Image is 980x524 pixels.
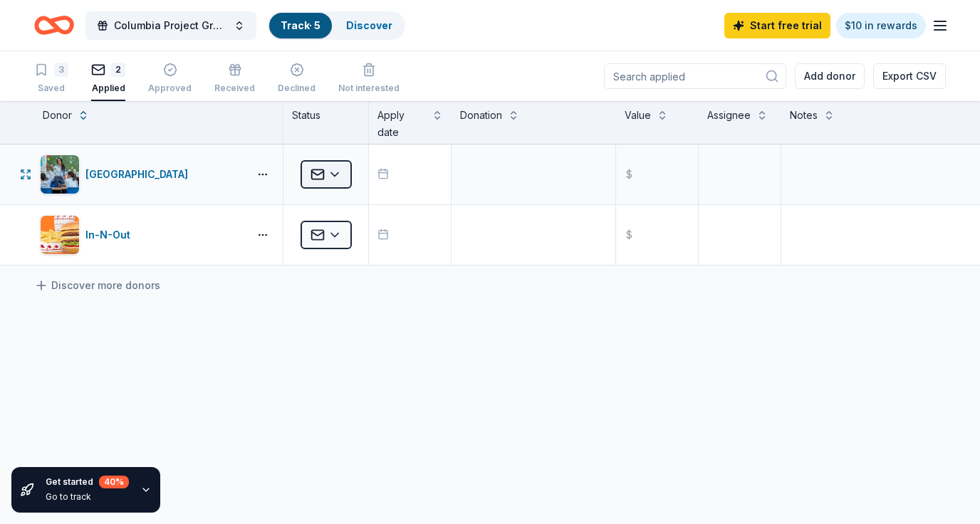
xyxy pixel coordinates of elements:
div: 3 [54,63,68,77]
div: Applied [91,83,125,94]
button: Image for Children’s Museum Houston[GEOGRAPHIC_DATA] [40,154,243,194]
input: Search applied [604,63,786,89]
div: Value [625,107,651,124]
button: Approved [148,57,192,101]
img: Image for In-N-Out [41,216,79,254]
img: Image for Children’s Museum Houston [41,155,79,194]
button: Received [214,57,255,101]
button: Track· 5Discover [268,11,405,40]
button: 3Saved [34,57,68,101]
button: 2Applied [91,57,125,101]
div: Donation [460,107,502,124]
a: Discover more donors [34,277,160,294]
div: Saved [34,83,68,94]
div: Received [214,83,255,94]
div: 2 [111,63,125,77]
a: $10 in rewards [836,13,926,38]
div: In-N-Out [85,226,136,243]
div: Go to track [46,491,129,503]
button: Declined [278,57,316,101]
div: [GEOGRAPHIC_DATA] [85,166,194,183]
button: Image for In-N-OutIn-N-Out [40,215,243,255]
a: Home [34,9,74,42]
div: Get started [46,476,129,488]
div: 40 % [99,476,129,488]
div: Approved [148,83,192,94]
a: Track· 5 [281,19,320,31]
div: Status [283,101,369,144]
a: Start free trial [724,13,830,38]
div: Notes [790,107,818,124]
div: Declined [278,83,316,94]
div: Assignee [707,107,751,124]
span: Columbia Project Grad 2026 [114,17,228,34]
div: Not interested [338,83,400,94]
button: Add donor [795,63,865,89]
button: Export CSV [873,63,946,89]
button: Columbia Project Grad 2026 [85,11,256,40]
div: Apply date [377,107,426,141]
div: Donor [43,107,72,124]
button: Not interested [338,57,400,101]
a: Discover [346,19,392,31]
